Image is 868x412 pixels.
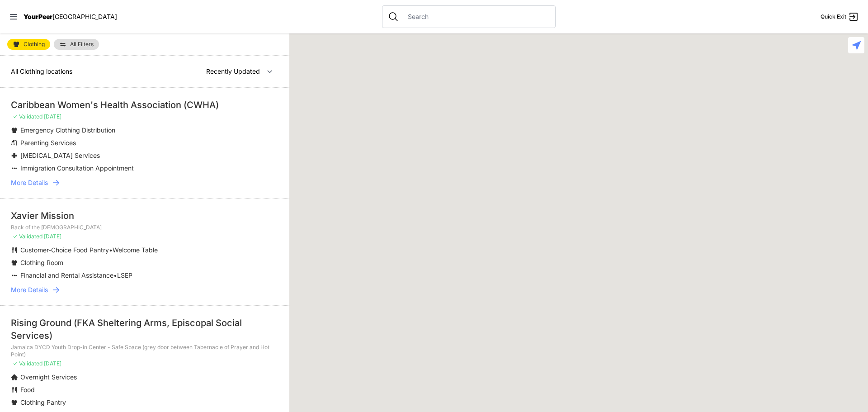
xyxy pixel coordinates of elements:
div: Xavier Mission [11,209,278,222]
span: ✓ Validated [13,233,42,240]
a: Clothing [7,39,50,50]
span: [MEDICAL_DATA] Services [20,152,100,159]
span: [DATE] [44,113,61,120]
span: Welcome Table [113,246,158,254]
span: Parenting Services [20,139,76,147]
span: Emergency Clothing Distribution [20,126,115,134]
span: Immigration Consultation Appointment [20,164,134,172]
p: Jamaica DYCD Youth Drop-in Center - Safe Space (grey door between Tabernacle of Prayer and Hot Po... [11,344,278,358]
a: More Details [11,178,278,187]
a: YourPeer[GEOGRAPHIC_DATA] [24,14,117,19]
span: • [113,271,117,279]
div: Caribbean Women's Health Association (CWHA) [11,99,278,111]
span: YourPeer [24,13,52,20]
span: ✓ Validated [13,113,42,120]
span: Clothing Room [20,259,63,266]
span: More Details [11,285,48,294]
span: More Details [11,178,48,187]
a: More Details [11,285,278,294]
span: Clothing [24,42,45,47]
span: ✓ Validated [13,360,42,367]
a: Quick Exit [821,11,859,22]
span: Customer-Choice Food Pantry [20,246,109,254]
a: All Filters [54,39,99,50]
span: • [109,246,113,254]
span: Clothing Pantry [20,398,66,406]
span: All Filters [70,42,94,47]
span: Overnight Services [20,373,77,381]
span: [DATE] [44,360,61,367]
span: Financial and Rental Assistance [20,271,113,279]
span: All Clothing locations [11,67,72,75]
input: Search [402,12,550,21]
span: Food [20,386,35,393]
span: Quick Exit [821,13,846,20]
span: LSEP [117,271,132,279]
span: [DATE] [44,233,61,240]
span: [GEOGRAPHIC_DATA] [52,13,117,20]
div: Rising Ground (FKA Sheltering Arms, Episcopal Social Services) [11,317,278,342]
p: Back of the [DEMOGRAPHIC_DATA] [11,224,278,231]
